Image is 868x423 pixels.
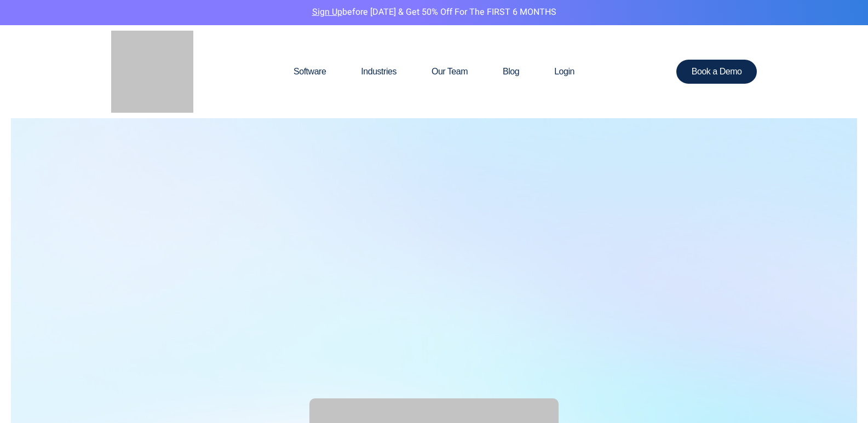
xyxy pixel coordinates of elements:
a: Book a Demo [676,60,757,84]
a: Login [537,45,592,98]
a: Software [276,45,343,98]
a: Industries [343,45,414,98]
p: before [DATE] & Get 50% Off for the FIRST 6 MONTHS [8,5,860,20]
a: Sign Up [312,5,342,19]
span: Book a Demo [692,67,742,76]
a: Blog [485,45,537,98]
a: Our Team [414,45,485,98]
